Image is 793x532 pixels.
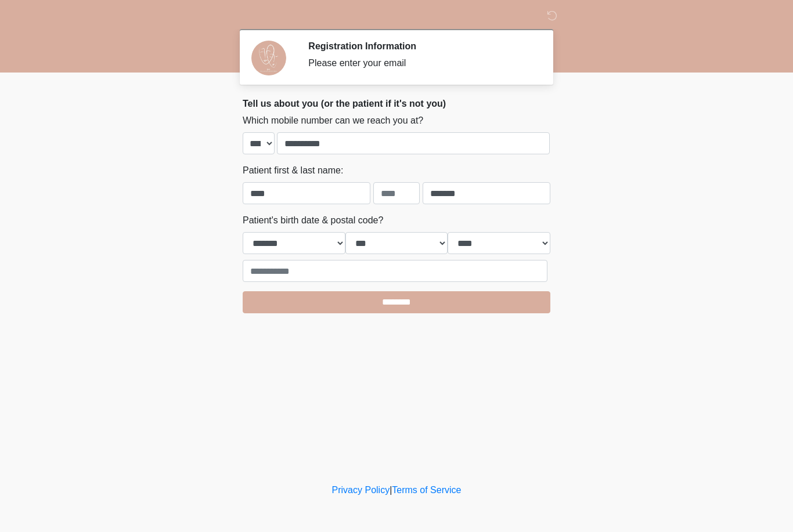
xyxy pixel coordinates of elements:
[243,164,343,178] label: Patient first & last name:
[390,485,392,495] a: |
[392,485,461,495] a: Terms of Service
[251,41,286,75] img: Agent Avatar
[243,114,423,128] label: Which mobile number can we reach you at?
[332,485,390,495] a: Privacy Policy
[243,98,550,109] h2: Tell us about you (or the patient if it's not you)
[308,41,533,52] h2: Registration Information
[243,213,383,227] label: Patient's birth date & postal code?
[231,9,246,23] img: DM Studio Logo
[308,56,533,70] div: Please enter your email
